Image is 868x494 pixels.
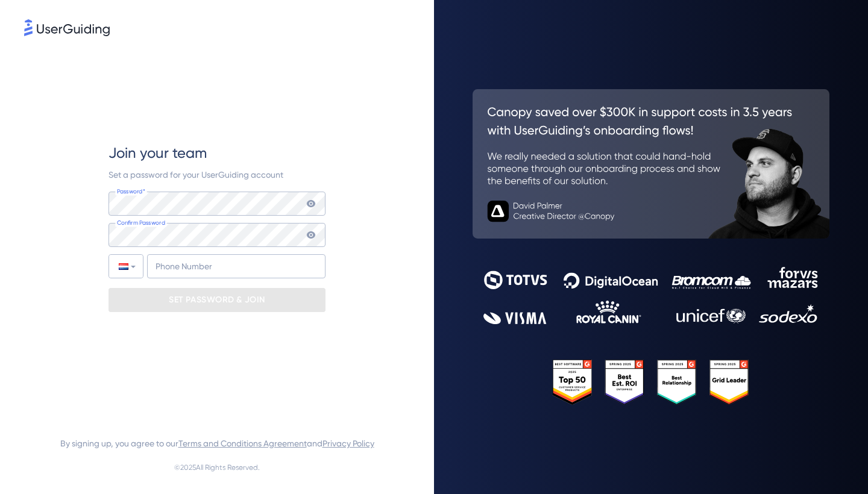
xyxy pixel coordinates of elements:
[109,255,143,278] div: Netherlands: + 31
[108,170,283,180] span: Set a password for your UserGuiding account
[60,436,374,451] span: By signing up, you agree to our and
[322,439,374,448] a: Privacy Policy
[473,89,829,239] img: 26c0aa7c25a843aed4baddd2b5e0fa68.svg
[147,254,325,278] input: Phone Number
[24,19,110,36] img: 8faab4ba6bc7696a72372aa768b0286c.svg
[553,360,749,404] img: 25303e33045975176eb484905ab012ff.svg
[108,143,207,163] span: Join your team
[178,439,307,448] a: Terms and Conditions Agreement
[169,290,265,310] p: SET PASSWORD & JOIN
[174,460,260,475] span: © 2025 All Rights Reserved.
[483,267,819,324] img: 9302ce2ac39453076f5bc0f2f2ca889b.svg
